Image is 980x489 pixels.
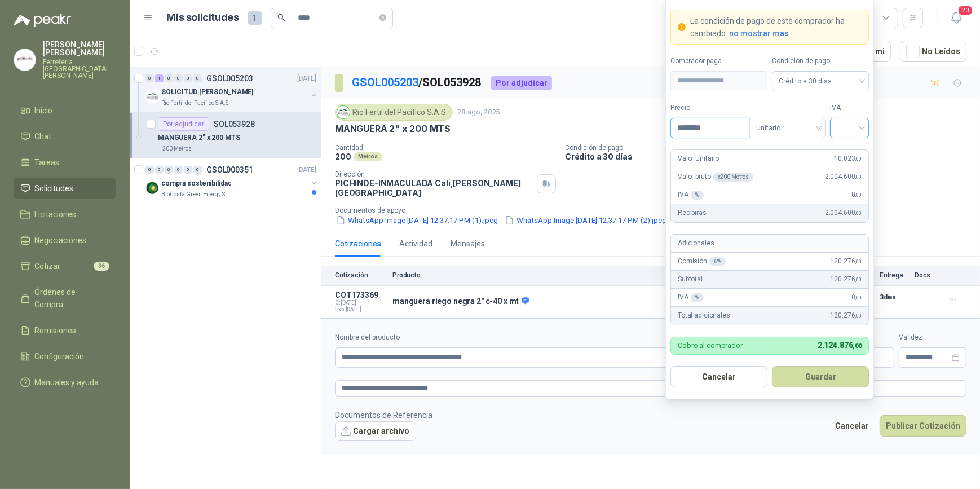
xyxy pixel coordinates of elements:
span: exclamation-circle [678,23,686,31]
span: ,00 [855,156,862,162]
span: Órdenes de Compra [35,286,105,311]
img: Company Logo [337,106,350,118]
p: Valor bruto [678,171,753,182]
span: Solicitudes [35,182,74,195]
a: Tareas [14,152,116,173]
span: ,00 [855,312,862,319]
img: Logo peakr [14,14,71,27]
div: % [691,293,704,302]
span: 2.124.876 [818,341,862,350]
img: Company Logo [14,49,36,71]
span: 10.023 [834,153,862,164]
div: Metros [354,152,382,161]
div: 0 [193,166,202,174]
span: Remisiones [35,324,77,337]
span: close-circle [379,14,386,21]
label: Nombre del producto [335,332,737,343]
span: 120.276 [831,256,862,267]
label: Precio [670,103,749,113]
h1: Mis solicitudes [167,10,239,26]
p: Subtotal [678,274,703,285]
div: 0 [145,74,154,82]
p: Cantidad [335,144,556,152]
p: Comisión [678,256,726,267]
span: ,00 [855,258,862,265]
p: Valor Unitario [678,153,719,164]
p: IVA [678,292,703,303]
p: MANGUERA 2" x 200 MTS [335,123,451,135]
p: Recibirás [678,208,707,218]
p: Dirección [335,170,532,178]
div: 0 [165,166,173,174]
p: GSOL005203 [206,74,253,82]
div: Actividad [399,237,432,250]
a: Negociaciones [14,230,116,251]
div: 1 [155,74,164,82]
a: Órdenes de Compra [14,281,116,315]
p: Total adicionales [678,310,730,321]
p: Rio Fertil del Pacífico S.A.S. [161,99,230,108]
span: Cotizar [35,260,61,272]
div: 200 Metros [158,144,196,153]
button: WhatsApp Image [DATE] 12.37.17 PM (1).jpeg [335,214,499,226]
div: 0 [174,166,183,174]
div: 0 [155,166,164,174]
a: 0 0 0 0 0 0 GSOL000351[DATE] Company Logocompra sostenibilidadBioCosta Green Energy S.A.S [145,163,319,199]
span: Crédito a 30 días [779,73,862,90]
div: Por adjudicar [158,117,209,131]
div: Mensajes [451,237,485,250]
div: 0 [193,74,202,82]
a: Inicio [14,100,116,121]
div: 6 % [709,257,726,266]
div: x 200 Metros [713,173,754,182]
p: COT173369 [335,290,386,299]
a: Cotizar86 [14,255,116,277]
div: 0 [184,166,192,174]
p: Documentos de apoyo [335,206,975,214]
span: Inicio [35,104,53,117]
span: Unitario [756,120,819,136]
p: GSOL000351 [206,166,253,174]
button: 20 [946,8,966,28]
p: 3 días [880,290,908,304]
label: Validez [899,332,966,343]
p: La condición de pago de este comprador ha cambiado. [690,15,862,39]
span: 0 [851,190,862,200]
span: ,00 [855,174,862,180]
label: IVA [830,103,869,113]
a: Licitaciones [14,204,116,225]
p: IVA [678,190,703,200]
p: Cobro al comprador [678,342,743,349]
span: Tareas [35,156,60,169]
span: 2.004.600 [825,208,862,218]
p: BioCosta Green Energy S.A.S [161,190,232,199]
span: Chat [35,130,52,143]
span: Licitaciones [35,208,77,221]
div: 0 [145,166,154,174]
a: Por adjudicarSOL053928MANGUERA 2" x 200 MTS200 Metros [130,113,321,158]
div: Cotizaciones [335,237,381,250]
p: Entrega [880,271,908,279]
a: 0 1 0 0 0 0 GSOL005203[DATE] Company LogoSOLICITUD [PERSON_NAME]Rio Fertil del Pacífico S.A.S. [145,72,319,108]
span: 2.004.600 [825,171,862,182]
p: SOL053928 [214,120,255,128]
span: Negociaciones [35,234,87,246]
p: [DATE] [297,165,316,175]
p: compra sostenibilidad [161,178,231,189]
p: Adicionales [678,238,714,249]
p: 28 ago, 2025 [457,107,500,118]
p: / SOL053928 [352,74,482,91]
button: Cargar archivo [335,421,416,442]
button: Publicar Cotización [880,415,966,437]
a: Remisiones [14,320,116,341]
img: Company Logo [145,181,159,195]
span: Exp: [DATE] [335,306,386,313]
button: Cancelar [670,366,767,387]
a: Solicitudes [14,178,116,199]
span: C: [DATE] [335,299,386,306]
span: 120.276 [831,310,862,321]
span: 86 [94,262,109,271]
button: No Leídos [900,41,966,62]
p: Docs [915,271,937,279]
p: Producto [392,271,763,279]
